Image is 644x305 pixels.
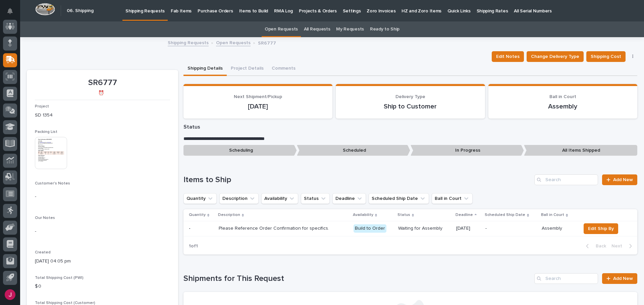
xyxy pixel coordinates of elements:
[3,4,17,18] button: Notifications
[35,276,84,280] span: Total Shipping Cost (PWI)
[336,21,364,37] a: My Requests
[581,243,609,249] button: Back
[524,145,637,156] p: All Items Shipped
[227,62,268,76] button: Project Details
[534,273,598,284] input: Search
[541,211,564,219] p: Ball in Court
[542,226,576,231] p: Assembly
[35,250,51,254] span: Created
[304,21,330,37] a: All Requests
[183,274,532,284] h1: Shipments for This Request
[183,145,297,156] p: Scheduling
[35,283,170,290] p: $ 0
[588,225,614,233] span: Edit Ship By
[219,193,259,204] button: Description
[496,53,520,61] span: Edit Notes
[189,211,206,219] p: Quantity
[369,193,429,204] button: Scheduled Ship Date
[455,211,473,219] p: Deadline
[261,193,298,204] button: Availability
[183,175,532,185] h1: Items to Ship
[485,226,536,231] p: -
[549,94,576,99] span: Ball in Court
[534,174,598,185] input: Search
[183,193,217,204] button: Quantity
[183,221,637,236] tr: -- Please Reference Order Confirmation for specifics.Build to OrderWaiting for Assembly[DATE]-Ass...
[265,21,298,37] a: Open Requests
[35,193,170,200] p: -
[586,51,626,62] button: Shipping Cost
[35,104,49,108] span: Project
[219,226,336,231] p: Please Reference Order Confirmation for specifics.
[344,102,477,110] p: Ship to Customer
[35,112,170,119] p: SD 1354
[8,8,17,19] div: Notifications
[216,39,251,46] a: Open Requests
[35,130,57,134] span: Packing List
[67,8,94,14] h2: 06. Shipping
[183,62,227,76] button: Shipping Details
[35,181,70,185] span: Customer's Notes
[301,193,330,204] button: Status
[370,21,399,37] a: Ready to Ship
[456,226,480,231] p: [DATE]
[35,3,55,15] img: Workspace Logo
[35,301,95,305] span: Total Shipping Cost (Customer)
[496,102,629,110] p: Assembly
[35,258,170,265] p: [DATE] 04:05 pm
[183,124,637,130] p: Status
[234,94,282,99] span: Next Shipment/Pickup
[258,39,276,46] p: SR6777
[35,228,170,235] p: -
[584,223,618,234] button: Edit Ship By
[531,53,579,61] span: Change Delivery Type
[168,39,209,46] a: Shipping Requests
[398,226,451,231] p: Waiting for Assembly
[609,243,637,249] button: Next
[35,90,167,96] p: ⏰
[602,174,637,185] a: Add New
[3,288,17,302] button: users-avatar
[485,211,525,219] p: Scheduled Ship Date
[183,238,203,254] p: 1 of 1
[332,193,366,204] button: Deadline
[613,276,633,281] span: Add New
[192,102,324,110] p: [DATE]
[218,211,240,219] p: Description
[613,177,633,182] span: Add New
[297,145,410,156] p: Scheduled
[189,224,192,231] p: -
[527,51,584,62] button: Change Delivery Type
[432,193,473,204] button: Ball in Court
[268,62,300,76] button: Comments
[592,243,606,249] span: Back
[397,211,410,219] p: Status
[611,243,626,249] span: Next
[492,51,524,62] button: Edit Notes
[591,53,621,61] span: Shipping Cost
[602,273,637,284] a: Add New
[354,224,386,233] div: Build to Order
[411,145,524,156] p: In Progress
[35,78,170,88] p: SR6777
[353,211,373,219] p: Availability
[35,216,55,220] span: Our Notes
[395,94,425,99] span: Delivery Type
